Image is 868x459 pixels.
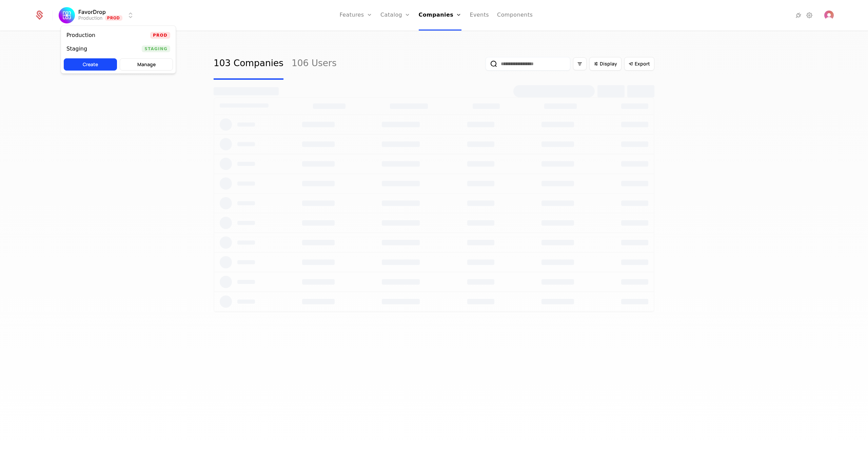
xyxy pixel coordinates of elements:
[120,58,173,71] button: Manage
[66,33,95,38] div: Production
[66,46,87,52] div: Staging
[150,32,170,39] span: Prod
[142,45,170,52] span: Staging
[64,58,117,71] button: Create
[61,25,176,74] div: Select environment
